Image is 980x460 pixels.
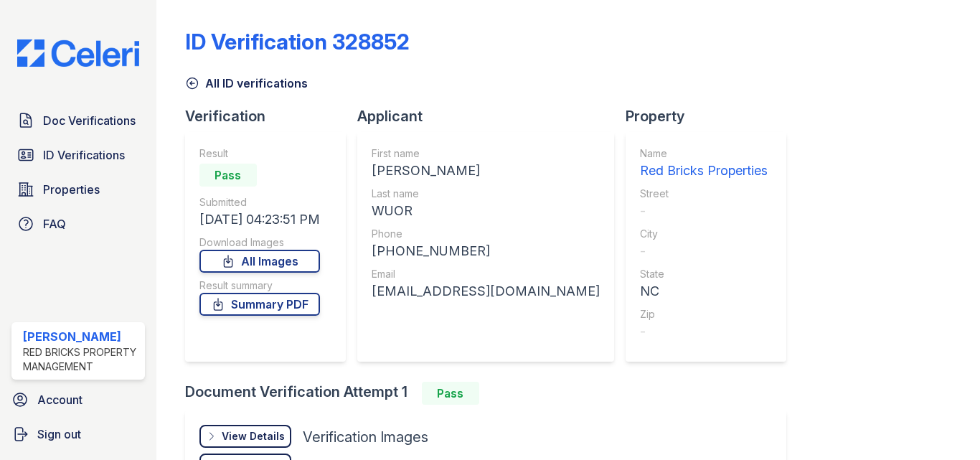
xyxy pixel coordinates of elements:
[199,146,320,161] div: Result
[372,201,600,221] div: WUOR
[23,328,139,345] div: [PERSON_NAME]
[372,281,600,301] div: [EMAIL_ADDRESS][DOMAIN_NAME]
[11,210,145,238] a: FAQ
[372,227,600,241] div: Phone
[199,293,320,316] a: Summary PDF
[199,164,257,187] div: Pass
[37,391,83,408] span: Account
[199,210,320,230] div: [DATE] 04:23:51 PM
[199,250,320,273] a: All Images
[372,241,600,261] div: [PHONE_NUMBER]
[199,195,320,210] div: Submitted
[11,175,145,204] a: Properties
[640,241,768,261] div: -
[222,429,285,443] div: View Details
[303,427,428,447] div: Verification Images
[6,39,151,67] img: CE_Logo_Blue-a8612792a0a2168367f1c8372b55b34899dd931a85d93a1a3d3e32e68fde9ad4.png
[422,382,479,405] div: Pass
[185,106,357,126] div: Verification
[640,307,768,321] div: Zip
[185,29,410,55] div: ID Verification 328852
[199,278,320,293] div: Result summary
[372,187,600,201] div: Last name
[6,420,151,449] a: Sign out
[372,146,600,161] div: First name
[199,235,320,250] div: Download Images
[640,227,768,241] div: City
[640,146,768,181] a: Name Red Bricks Properties
[640,187,768,201] div: Street
[920,403,966,446] iframe: chat widget
[6,385,151,414] a: Account
[185,382,798,405] div: Document Verification Attempt 1
[640,146,768,161] div: Name
[640,201,768,221] div: -
[43,146,125,164] span: ID Verifications
[357,106,626,126] div: Applicant
[43,112,136,129] span: Doc Verifications
[640,267,768,281] div: State
[43,181,100,198] span: Properties
[11,106,145,135] a: Doc Verifications
[43,215,66,233] span: FAQ
[11,141,145,169] a: ID Verifications
[626,106,798,126] div: Property
[372,267,600,281] div: Email
[37,426,81,443] span: Sign out
[185,75,308,92] a: All ID verifications
[23,345,139,374] div: Red Bricks Property Management
[640,281,768,301] div: NC
[640,321,768,342] div: -
[640,161,768,181] div: Red Bricks Properties
[372,161,600,181] div: [PERSON_NAME]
